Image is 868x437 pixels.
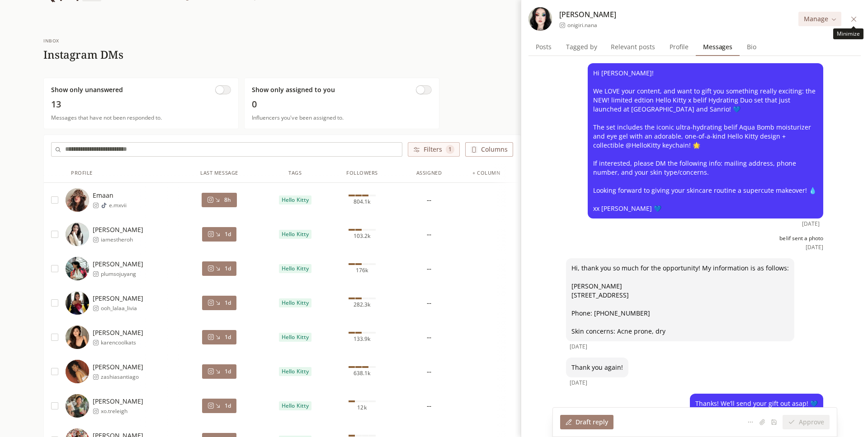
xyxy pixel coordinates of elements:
div: Assigned [416,169,442,177]
span: 282.3k [354,301,371,308]
div: -- [427,298,431,308]
button: Manage [798,12,841,26]
span: 8h [224,196,231,204]
div: Profile [71,169,93,177]
span: Hello Kitty [282,196,308,204]
button: 1d [202,227,236,242]
span: Hi, thank you so much for the opportunity! My information is as follows: [PERSON_NAME] [STREET_AD... [571,264,789,336]
img: https://lookalike-images.influencerlist.ai/profiles/4dd73540-c942-493c-bf93-ec12362ac93b.jpg [66,291,89,315]
span: 804.1k [354,198,371,205]
span: Hello Kitty [282,231,308,238]
img: https://lookalike-images.influencerlist.ai/profiles/df17f0f0-62c3-47fe-9f66-08050c06ceba.jpg [66,360,89,383]
span: Show only assigned to you [252,85,335,94]
div: + column [472,169,500,177]
h1: Instagram DMs [43,48,123,61]
span: 176k [356,267,368,274]
img: https://lookalike-images.influencerlist.ai/profiles/fb2cb814-6be7-4fa0-bc45-3594de84c224.jpg [66,223,89,246]
span: 1 [446,145,454,154]
button: Approve [783,415,830,429]
span: ooh_lalaa_livia [101,305,143,312]
span: plumsojuyang [101,270,143,278]
span: Relevant posts [607,41,659,53]
button: 8h [202,193,236,207]
div: -- [427,400,431,411]
span: Thank you again! [571,363,623,372]
span: 1d [225,299,231,307]
span: Hello Kitty [282,265,308,272]
span: [PERSON_NAME] [93,260,143,269]
span: 13 [51,98,231,111]
span: [DATE] [806,244,823,251]
span: [DATE] [570,343,587,350]
span: [PERSON_NAME] [93,328,143,337]
span: Emaan [93,191,127,200]
span: e.mxvii [109,202,127,209]
img: https://lookalike-images.influencerlist.ai/profiles/4e71be8d-ed56-44d9-9277-d9b3ffcc8118.jpg [528,7,552,31]
img: https://lookalike-images.influencerlist.ai/profiles/cead9ba7-0435-4afd-bf46-7c19bd576a5b.jpg [66,257,89,280]
div: -- [427,366,431,377]
div: Inbox [43,37,123,44]
span: Hello Kitty [282,368,308,375]
button: 1d [202,364,236,379]
span: 1d [225,334,231,341]
button: 1d [202,261,236,276]
div: Followers [346,169,378,177]
span: Messages [699,41,736,53]
span: Thanks! We’ll send your gift out asap! 💙 xx [PERSON_NAME] 💙 [695,399,818,426]
span: [PERSON_NAME] [93,225,143,234]
span: 1d [225,265,231,272]
img: https://lookalike-images.influencerlist.ai/profiles/7209c205-f207-48d4-ac2a-abae151e8449.jpg [66,188,89,212]
img: https://lookalike-images.influencerlist.ai/profiles/ee52f2ca-b858-47c6-a4cd-6d085f2edbbe.jpg [66,325,89,349]
span: [DATE] [802,220,820,228]
span: iamestheroh [101,236,143,243]
span: belif sent a photo [779,235,823,242]
span: [PERSON_NAME] [93,294,143,303]
span: Show only unanswered [51,85,123,94]
span: 1d [225,231,231,238]
button: 1d [202,296,236,310]
button: 1d [202,399,236,413]
span: 1d [225,368,231,375]
span: 103.2k [354,232,371,240]
span: onigiri.nana [567,22,597,29]
span: xo.treleigh [101,408,143,415]
div: Last Message [200,169,238,177]
div: Draft reply [566,418,608,427]
div: -- [427,195,431,205]
span: zashiasantiago [101,373,143,381]
span: Messages that have not been responded to. [51,114,231,121]
span: Hello Kitty [282,334,308,341]
span: [PERSON_NAME] [93,363,143,372]
span: Tagged by [562,41,601,53]
span: Hello Kitty [282,299,308,307]
span: [PERSON_NAME] [559,9,616,20]
span: Posts [532,41,555,53]
span: karencoolkats [101,339,143,346]
p: Minimize [837,30,860,37]
span: 12k [357,404,367,411]
span: Bio [743,41,760,53]
span: [DATE] [570,379,587,386]
button: Columns [465,142,513,157]
a: onigiri.nana [559,22,597,29]
button: Filters 1 [408,142,460,157]
span: Profile [666,41,692,53]
div: -- [427,229,431,240]
div: Tags [288,169,302,177]
span: 1d [225,402,231,409]
span: [PERSON_NAME] [93,397,143,406]
div: -- [427,332,431,343]
button: 1d [202,330,236,344]
span: Hi [PERSON_NAME]! We LOVE your content, and want to gift you something really exciting: the NEW! ... [593,69,818,213]
button: Draft reply [560,415,613,429]
span: 0 [252,98,432,111]
span: 133.9k [354,335,371,343]
span: 638.1k [354,370,371,377]
span: Influencers you've been assigned to. [252,114,432,121]
span: Hello Kitty [282,402,308,409]
div: -- [427,263,431,274]
img: https://lookalike-images.influencerlist.ai/profiles/9f25d41a-11b4-463a-9235-af97ff60bb06.jpg [66,394,89,418]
